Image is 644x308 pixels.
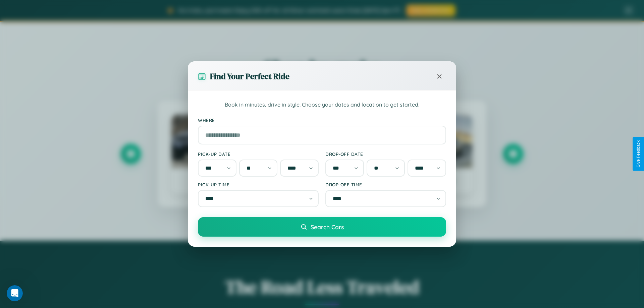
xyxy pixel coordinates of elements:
label: Drop-off Date [325,151,446,157]
label: Drop-off Time [325,182,446,187]
label: Pick-up Date [198,151,319,157]
label: Where [198,117,446,123]
h3: Find Your Perfect Ride [210,71,289,82]
span: Search Cars [311,223,344,231]
button: Search Cars [198,217,446,237]
label: Pick-up Time [198,182,319,187]
p: Book in minutes, drive in style. Choose your dates and location to get started. [198,101,446,109]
